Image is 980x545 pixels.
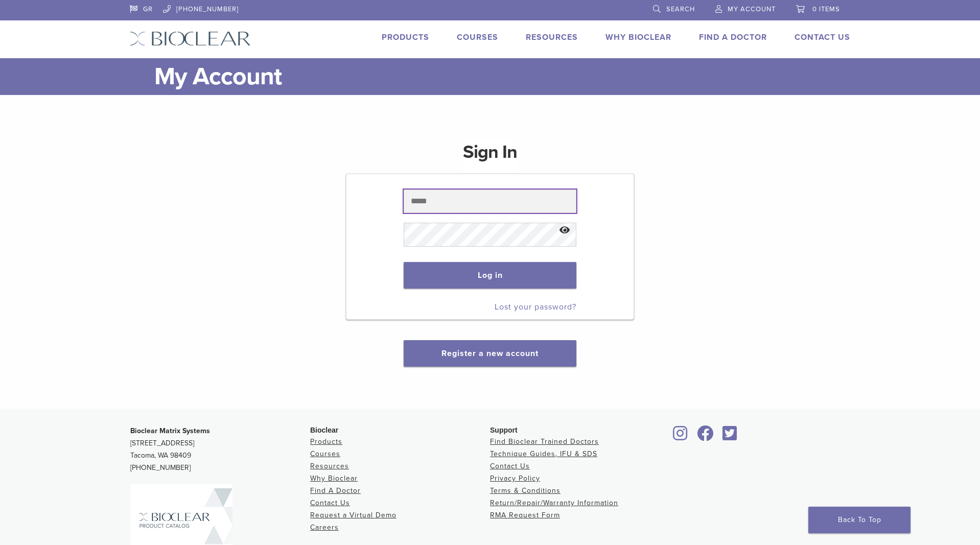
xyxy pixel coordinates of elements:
[404,262,576,289] button: Log in
[404,340,576,367] button: Register a new account
[441,348,539,359] a: Register a new account
[795,32,850,42] a: Contact Us
[812,5,840,13] span: 0 items
[130,426,210,435] strong: Bioclear Matrix Systems
[490,499,618,507] a: Return/Repair/Warranty Information
[605,32,671,42] a: Why Bioclear
[310,474,358,483] a: Why Bioclear
[463,140,517,173] h1: Sign In
[666,5,695,13] span: Search
[495,302,576,312] a: Lost your password?
[130,425,310,474] p: [STREET_ADDRESS] Tacoma, WA 98409 [PHONE_NUMBER]
[719,432,740,442] a: Bioclear
[490,437,599,446] a: Find Bioclear Trained Doctors
[808,507,911,533] a: Back To Top
[310,523,339,532] a: Careers
[382,32,429,42] a: Products
[310,486,361,495] a: Find A Doctor
[554,218,576,244] button: Show password
[693,432,717,442] a: Bioclear
[310,426,338,434] span: Bioclear
[310,449,340,458] a: Courses
[457,32,498,42] a: Courses
[310,437,342,446] a: Products
[490,462,530,470] a: Contact Us
[310,511,396,519] a: Request a Virtual Demo
[526,32,578,42] a: Resources
[490,474,540,483] a: Privacy Policy
[670,432,691,442] a: Bioclear
[310,462,349,470] a: Resources
[154,58,850,95] h1: My Account
[490,426,518,434] span: Support
[490,449,597,458] a: Technique Guides, IFU & SDS
[490,486,561,495] a: Terms & Conditions
[310,499,350,507] a: Contact Us
[728,5,776,13] span: My Account
[699,32,767,42] a: Find A Doctor
[490,511,560,519] a: RMA Request Form
[130,31,251,46] img: Bioclear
